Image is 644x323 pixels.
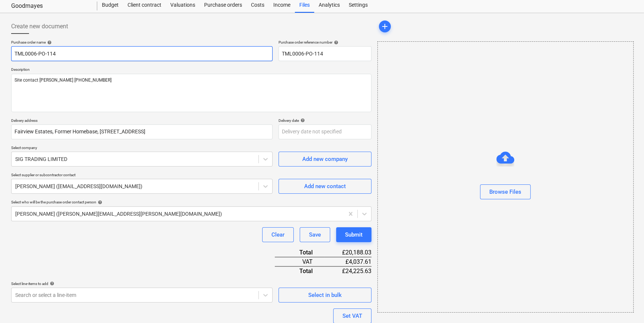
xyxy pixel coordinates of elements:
span: help [46,40,52,45]
div: £24,225.63 [325,266,371,275]
span: add [380,22,389,31]
div: Select line-items to add [11,281,273,286]
div: VAT [275,257,325,266]
span: help [332,40,338,45]
div: Set VAT [342,311,362,321]
div: Total [275,248,325,257]
textarea: Site contact [PERSON_NAME] [PHONE_NUMBER] [11,74,371,112]
div: Add new contact [304,181,346,191]
button: Select in bulk [278,288,371,303]
p: Select supplier or subcontractor contact [11,172,273,179]
span: Create new document [11,22,68,31]
button: Submit [336,227,371,242]
iframe: Chat Widget [607,287,644,323]
button: Browse Files [480,184,531,199]
div: £20,188.03 [325,248,371,257]
p: Description [11,67,371,73]
button: Clear [262,227,294,242]
div: Select in bulk [308,290,342,300]
button: Save [300,227,330,242]
div: Clear [271,230,284,240]
p: Select company [11,145,273,152]
button: Add new company [278,152,371,167]
div: £4,037.61 [325,257,371,266]
input: Reference number [278,46,371,61]
div: Browse Files [377,41,634,313]
div: Purchase order reference number [278,40,371,45]
span: help [48,281,54,286]
div: Browse Files [489,187,521,197]
span: help [96,200,102,205]
p: Delivery address [11,118,273,124]
span: help [299,118,305,123]
input: Document name [11,46,273,61]
div: Purchase order name [11,40,273,45]
button: Add new contact [278,179,371,194]
div: Submit [345,230,363,240]
div: Select who will be the purchase order contact person [11,200,371,205]
div: Delivery date [278,118,371,123]
div: Add new company [302,154,348,164]
input: Delivery address [11,124,273,139]
div: Save [309,230,321,240]
input: Delivery date not specified [278,124,371,139]
div: Goodmayes [11,2,88,10]
div: Total [275,266,325,275]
